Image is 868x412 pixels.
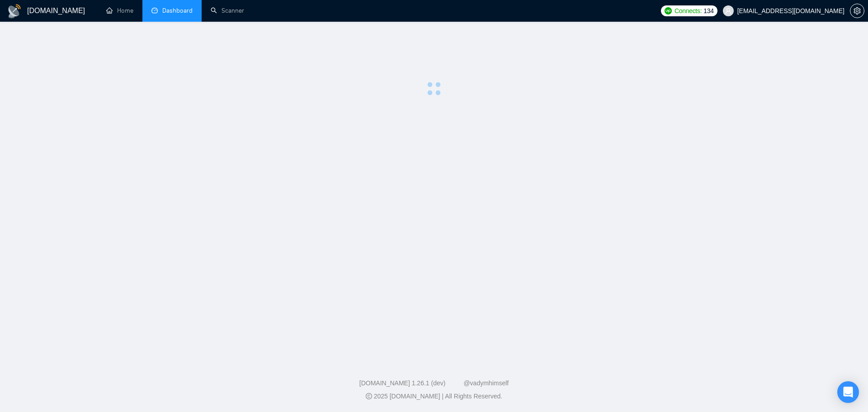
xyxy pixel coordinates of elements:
[106,7,133,14] a: homeHome
[665,7,672,14] img: upwork-logo.png
[850,4,864,18] button: setting
[366,393,372,399] span: copyright
[463,379,509,387] a: @vadymhimself
[703,6,713,16] span: 134
[151,7,158,14] span: dashboard
[7,4,22,19] img: logo
[359,379,446,387] a: [DOMAIN_NAME] 1.26.1 (dev)
[675,6,702,16] span: Connects:
[837,381,859,403] div: Open Intercom Messenger
[7,392,861,401] div: 2025 [DOMAIN_NAME] | All Rights Reserved.
[850,7,864,14] span: setting
[162,7,193,14] span: Dashboard
[211,7,244,14] a: searchScanner
[850,7,864,14] a: setting
[725,8,731,14] span: user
